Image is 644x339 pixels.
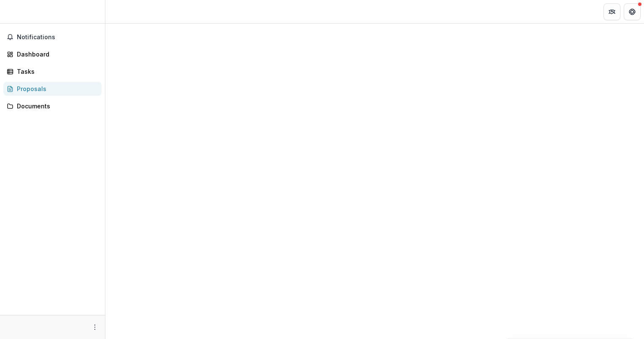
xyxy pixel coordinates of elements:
[17,34,98,41] span: Notifications
[3,65,102,78] a: Tasks
[3,82,102,96] a: Proposals
[90,322,100,332] button: More
[17,50,95,59] div: Dashboard
[17,84,95,93] div: Proposals
[624,3,641,20] button: Get Help
[17,102,95,110] div: Documents
[604,3,620,20] button: Partners
[17,67,95,76] div: Tasks
[3,99,102,113] a: Documents
[3,47,102,61] a: Dashboard
[3,30,102,44] button: Notifications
